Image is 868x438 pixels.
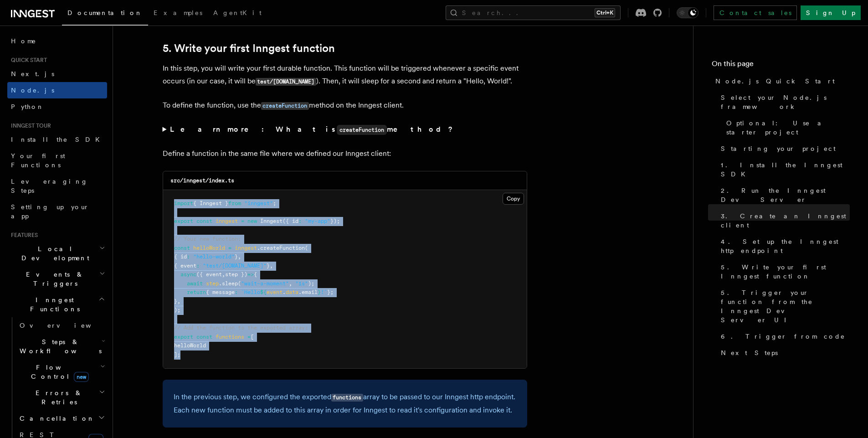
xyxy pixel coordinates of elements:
span: } [318,289,321,295]
code: src/inngest/index.ts [170,177,234,184]
a: Your first Functions [7,148,107,173]
span: { Inngest } [193,200,228,206]
span: Local Development [7,244,99,263]
span: . [282,289,286,295]
span: Errors & Retries [16,388,99,407]
span: event [267,289,282,295]
span: Node.js Quick Start [715,77,835,86]
span: step }) [225,271,247,278]
span: ); [174,307,180,313]
span: !` [321,289,327,295]
span: ({ event [196,271,222,278]
span: Events & Triggers [7,270,99,288]
span: 5. Write your first Inngest function [721,263,850,281]
span: => [247,271,254,278]
span: Install the SDK [11,136,105,143]
span: "my-app" [305,218,330,224]
span: step [206,280,219,287]
span: 2. Run the Inngest Dev Server [721,186,850,204]
a: 6. Trigger from code [717,328,850,345]
a: Leveraging Steps [7,173,107,199]
code: createFunction [337,125,387,135]
summary: Learn more: What iscreateFunctionmethod? [163,123,527,136]
span: ( [305,245,308,251]
span: "1s" [295,280,308,287]
span: const [196,334,212,340]
span: // Your new function: [174,236,241,242]
span: Next Steps [721,348,778,357]
span: } [235,253,238,260]
a: Python [7,98,107,115]
span: import [174,200,193,206]
span: { id [174,253,187,260]
a: 5. Write your first Inngest function [163,42,335,55]
span: inngest [235,245,257,251]
p: In this step, you will write your first durable function. This function will be triggered wheneve... [163,62,527,88]
span: 3. Create an Inngest client [721,211,850,230]
span: .createFunction [257,245,305,251]
button: Flow Controlnew [16,359,107,385]
span: }; [327,289,334,295]
span: from [228,200,241,206]
button: Errors & Retries [16,385,107,410]
span: Leveraging Steps [11,178,88,194]
button: Local Development [7,241,107,266]
a: Select your Node.js framework [717,89,850,115]
span: , [177,298,180,304]
span: "test/[DOMAIN_NAME]" [203,263,267,269]
span: Features [7,232,38,239]
span: Steps & Workflows [16,337,102,356]
span: data [286,289,298,295]
span: ${ [260,289,267,295]
span: Home [11,36,36,46]
a: 5. Trigger your function from the Inngest Dev Server UI [717,284,850,328]
a: Documentation [62,3,148,26]
span: : [235,289,238,295]
span: helloWorld [174,342,206,349]
span: export [174,334,193,340]
span: // Add the function to the exported array: [174,325,308,331]
span: "inngest" [244,200,273,206]
span: async [180,271,196,278]
span: Setting up your app [11,203,89,220]
h4: On this page [712,58,850,73]
p: To define the function, use the method on the Inngest client. [163,99,527,112]
span: Documentation [67,9,143,16]
a: Contact sales [714,5,797,20]
span: , [270,263,273,269]
span: ({ id [282,218,298,224]
kbd: Ctrl+K [595,8,615,17]
a: Next.js [7,66,107,82]
button: Toggle dark mode [677,7,699,18]
code: test/[DOMAIN_NAME] [256,78,316,86]
span: { event [174,263,196,269]
a: 2. Run the Inngest Dev Server [717,182,850,208]
button: Copy [503,193,524,205]
span: , [238,253,241,260]
span: }); [330,218,340,224]
a: Install the SDK [7,131,107,148]
span: await [187,280,203,287]
a: Starting your project [717,140,850,157]
a: 5. Write your first Inngest function [717,259,850,284]
span: } [267,263,270,269]
button: Inngest Functions [7,292,107,317]
span: { [254,271,257,278]
a: createFunction [261,101,309,109]
span: Node.js [11,87,54,94]
span: = [228,245,231,251]
button: Steps & Workflows [16,334,107,359]
span: Python [11,103,44,110]
span: .sleep [219,280,238,287]
strong: Learn more: What is method? [170,125,455,134]
span: "wait-a-moment" [241,280,289,287]
span: `Hello [241,289,260,295]
a: Setting up your app [7,199,107,224]
span: = [241,218,244,224]
span: Overview [20,322,113,329]
a: Examples [148,3,208,25]
span: : [187,253,190,260]
a: 1. Install the Inngest SDK [717,157,850,182]
span: 6. Trigger from code [721,332,845,341]
a: Node.js [7,82,107,98]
